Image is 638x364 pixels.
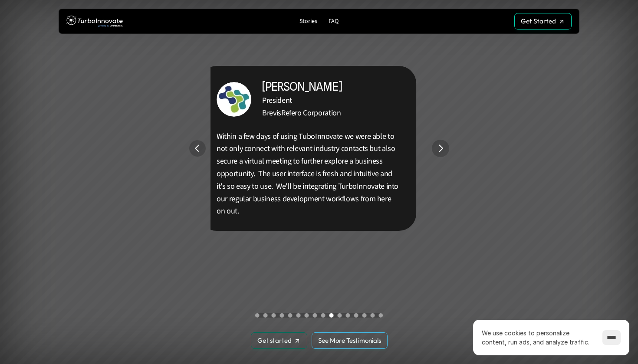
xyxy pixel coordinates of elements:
[66,13,123,30] img: TurboInnovate Logo
[482,328,594,347] p: We use cookies to personalize content, run ads, and analyze traffic.
[521,17,556,25] p: Get Started
[329,18,339,25] p: FAQ
[514,13,572,30] a: Get Started
[299,18,317,25] p: Stories
[325,16,342,27] a: FAQ
[296,16,321,27] a: Stories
